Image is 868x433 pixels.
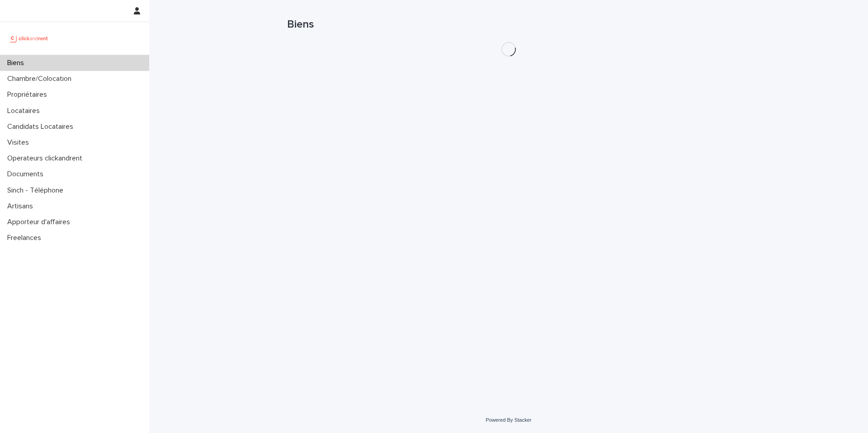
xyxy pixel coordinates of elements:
[4,59,31,67] p: Biens
[4,90,54,99] p: Propriétaires
[4,170,51,179] p: Documents
[4,218,77,226] p: Apporteur d'affaires
[4,122,80,131] p: Candidats Locataires
[4,107,47,115] p: Locataires
[4,186,71,195] p: Sinch - Téléphone
[4,154,90,163] p: Operateurs clickandrent
[7,29,51,47] img: UCB0brd3T0yccxBKYDjQ
[287,18,730,31] h1: Biens
[4,75,79,83] p: Chambre/Colocation
[4,138,36,147] p: Visites
[4,234,48,242] p: Freelances
[4,202,40,211] p: Artisans
[486,417,531,423] a: Powered By Stacker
